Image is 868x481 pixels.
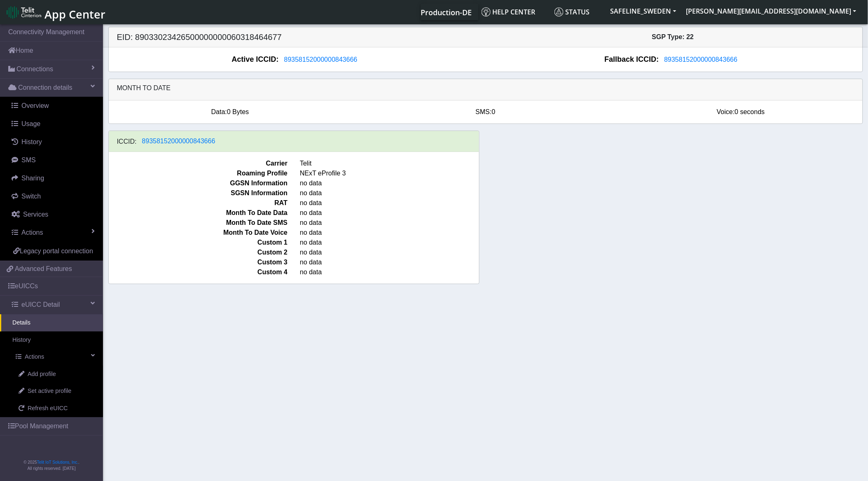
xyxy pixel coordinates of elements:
[294,267,485,277] span: no data
[294,188,485,198] span: no data
[103,178,294,188] span: GGSN Information
[37,460,78,465] a: Telit IoT Solutions, Inc.
[294,178,485,188] span: no data
[142,138,215,145] span: 89358152000000843666
[554,7,590,16] span: Status
[111,32,486,42] h5: EID: 89033023426500000000060318464677
[279,54,363,65] button: 89358152000000843666
[3,348,103,366] a: Actions
[6,366,103,383] a: Add profile
[492,108,496,115] span: 0
[103,188,294,198] span: SGSN Information
[482,7,536,16] span: Help center
[21,120,40,127] span: Usage
[554,7,564,16] img: status.svg
[6,400,103,417] a: Refresh eUICC
[21,102,49,109] span: Overview
[21,300,60,310] span: eUICC Detail
[421,4,472,20] a: Your current platform instance
[103,218,294,228] span: Month To Date SMS
[294,218,485,228] span: no data
[605,54,659,65] span: Fallback ICCID:
[15,264,72,274] span: Advanced Features
[137,136,221,147] button: 89358152000000843666
[25,353,44,362] span: Actions
[21,138,42,145] span: History
[3,187,103,205] a: Switch
[103,208,294,218] span: Month To Date Data
[21,175,44,182] span: Sharing
[232,54,279,65] span: Active ICCID:
[3,296,103,314] a: eUICC Detail
[294,238,485,248] span: no data
[294,159,485,168] span: Telit
[659,54,743,65] button: 89358152000000843666
[3,97,103,115] a: Overview
[3,133,103,151] a: History
[103,267,294,277] span: Custom 4
[294,257,485,267] span: no data
[284,56,358,63] span: 89358152000000843666
[227,108,249,115] span: 0 Bytes
[103,238,294,248] span: Custom 1
[117,138,137,145] h6: ICCID:
[475,108,491,115] span: SMS:
[294,248,485,257] span: no data
[3,224,103,242] a: Actions
[103,257,294,267] span: Custom 3
[21,193,41,200] span: Switch
[551,4,606,20] a: Status
[294,168,485,178] span: NExT eProfile 3
[735,108,765,115] span: 0 seconds
[16,64,53,74] span: Connections
[6,383,103,400] a: Set active profile
[294,198,485,208] span: no data
[681,4,861,19] button: [PERSON_NAME][EMAIL_ADDRESS][DOMAIN_NAME]
[103,168,294,178] span: Roaming Profile
[103,198,294,208] span: RAT
[652,33,694,40] span: SGP Type: 22
[211,108,227,115] span: Data:
[103,248,294,257] span: Custom 2
[28,370,56,379] span: Add profile
[606,4,681,19] button: SAFELINE_SWEDEN
[3,169,103,187] a: Sharing
[28,404,68,413] span: Refresh eUICC
[294,228,485,238] span: no data
[664,56,738,63] span: 89358152000000843666
[21,229,43,236] span: Actions
[18,83,73,93] span: Connection details
[117,84,854,92] h6: Month to date
[7,3,104,21] a: App Center
[3,151,103,169] a: SMS
[421,7,472,17] span: Production-DE
[103,159,294,168] span: Carrier
[717,108,735,115] span: Voice:
[482,7,491,16] img: knowledge.svg
[478,4,551,20] a: Help center
[3,115,103,133] a: Usage
[294,208,485,218] span: no data
[20,248,93,255] span: Legacy portal connection
[21,156,36,163] span: SMS
[103,228,294,238] span: Month To Date Voice
[44,7,105,22] span: App Center
[23,211,48,218] span: Services
[3,205,103,224] a: Services
[28,387,71,396] span: Set active profile
[7,6,41,19] img: logo-telit-cinterion-gw-new.png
